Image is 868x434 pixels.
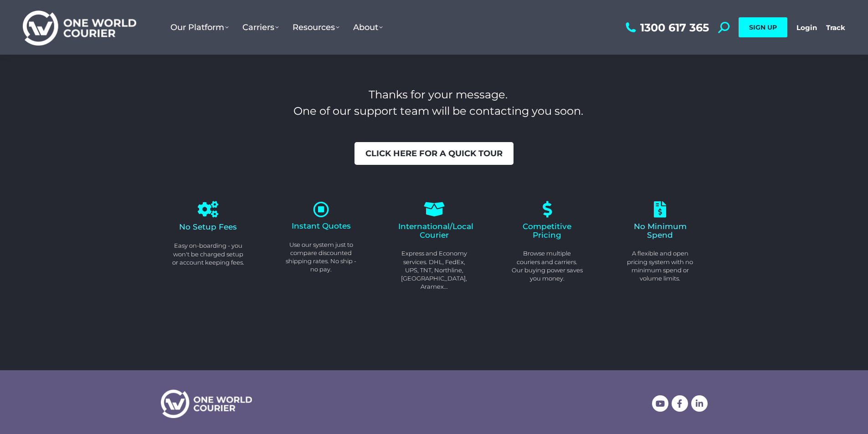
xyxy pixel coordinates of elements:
span: Resources [293,22,339,32]
p: Express and Economy services. DHL, FedEx, UPS, TNT, Northline, [GEOGRAPHIC_DATA], Aramex... [398,249,470,291]
span: International/Local Courier [398,222,473,240]
a: Carriers [236,13,286,41]
a: 1300 617 365 [623,22,709,33]
img: One World Courier [23,9,136,46]
p: A flexible and open pricing system with no minimum spend or volume limits. [624,249,696,282]
a: Login [796,23,817,32]
p: Browse multiple couriers and carriers. Our buying power saves you money. [511,249,583,282]
span: Click here for a quick tour [365,149,503,158]
span: Competitive Pricing [523,222,571,240]
p: Easy on-boarding - you won't be charged setup or account keeping fees. [172,241,244,266]
p: Use our system just to compare discounted shipping rates. No ship - no pay. [285,240,357,274]
a: Click here for a quick tour [354,142,514,165]
a: Track [826,23,845,32]
span: SIGN UP [749,23,777,31]
a: Our Platform [164,13,236,41]
h3: Thanks for your message. One of our support team will be contacting you soon. [169,87,708,119]
span: Instant Quotes [292,221,351,230]
span: No Minimum Spend [634,222,687,240]
a: About [346,13,390,41]
span: Our Platform [170,22,229,32]
span: Carriers [242,22,279,32]
span: About [353,22,383,32]
span: No Setup Fees [179,222,237,231]
a: SIGN UP [739,17,787,37]
a: Resources [286,13,346,41]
